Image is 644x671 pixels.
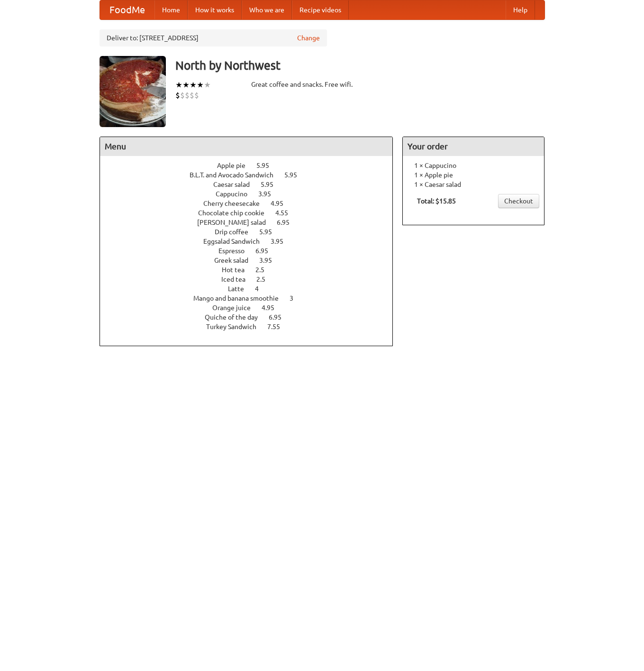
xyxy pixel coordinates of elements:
[194,90,199,101] li: $
[284,171,307,179] span: 5.95
[154,0,188,19] a: Home
[222,266,282,274] a: Hot tea 2.5
[256,276,275,283] span: 2.5
[218,247,286,255] a: Espresso 6.95
[193,294,288,302] span: Mango and banana smoothie
[175,80,182,90] li: ★
[190,80,197,90] li: ★
[403,137,544,156] h4: Your order
[297,33,320,43] a: Change
[100,29,327,46] div: Deliver to: [STREET_ADDRESS]
[217,162,255,169] span: Apple pie
[251,80,393,89] div: Great coffee and snacks. Free wifi.
[292,0,349,19] a: Recipe videos
[175,56,545,75] h3: North by Northwest
[175,90,180,101] li: $
[203,200,269,207] span: Cherry cheesecake
[217,162,287,169] a: Apple pie 5.95
[180,90,185,101] li: $
[190,90,194,101] li: $
[228,285,254,293] span: Latte
[215,228,290,236] a: Drip coffee 5.95
[228,285,276,293] a: Latte 4
[212,304,260,312] span: Orange juice
[408,180,539,189] li: 1 × Caesar salad
[275,209,298,217] span: 4.55
[197,80,204,90] li: ★
[203,200,301,207] a: Cherry cheesecake 4.95
[100,56,166,127] img: angular.jpg
[261,181,283,188] span: 5.95
[213,181,259,188] span: Caesar salad
[259,257,281,264] span: 3.95
[100,137,393,156] h4: Menu
[242,0,292,19] a: Who we are
[205,313,299,321] a: Quiche of the day 6.95
[215,228,258,236] span: Drip coffee
[182,80,190,90] li: ★
[269,313,291,321] span: 6.95
[262,304,284,312] span: 4.95
[100,0,154,19] a: FoodMe
[206,323,298,331] a: Turkey Sandwich 7.55
[258,190,281,198] span: 3.95
[255,285,268,293] span: 4
[267,323,290,331] span: 7.55
[506,0,535,19] a: Help
[198,209,306,217] a: Chocolate chip cookie 4.55
[408,170,539,180] li: 1 × Apple pie
[188,0,242,19] a: How it works
[197,219,275,226] span: [PERSON_NAME] salad
[206,323,266,331] span: Turkey Sandwich
[221,276,283,283] a: Iced tea 2.5
[214,257,290,264] a: Greek salad 3.95
[259,228,281,236] span: 5.95
[204,80,211,90] li: ★
[271,200,293,207] span: 4.95
[255,247,278,255] span: 6.95
[417,197,456,205] b: Total: $15.85
[212,304,292,312] a: Orange juice 4.95
[221,276,255,283] span: Iced tea
[218,247,254,255] span: Espresso
[198,209,274,217] span: Chocolate chip cookie
[408,161,539,170] li: 1 × Cappucino
[498,194,539,208] a: Checkout
[290,294,303,302] span: 3
[193,294,311,302] a: Mango and banana smoothie 3
[271,238,293,245] span: 3.95
[185,90,190,101] li: $
[190,171,315,179] a: B.L.T. and Avocado Sandwich 5.95
[216,190,289,198] a: Cappucino 3.95
[222,266,254,274] span: Hot tea
[255,266,274,274] span: 2.5
[213,181,291,188] a: Caesar salad 5.95
[214,257,258,264] span: Greek salad
[216,190,257,198] span: Cappucino
[190,171,283,179] span: B.L.T. and Avocado Sandwich
[203,238,269,245] span: Eggsalad Sandwich
[197,219,307,226] a: [PERSON_NAME] salad 6.95
[203,238,301,245] a: Eggsalad Sandwich 3.95
[256,162,279,169] span: 5.95
[205,313,267,321] span: Quiche of the day
[277,219,299,226] span: 6.95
